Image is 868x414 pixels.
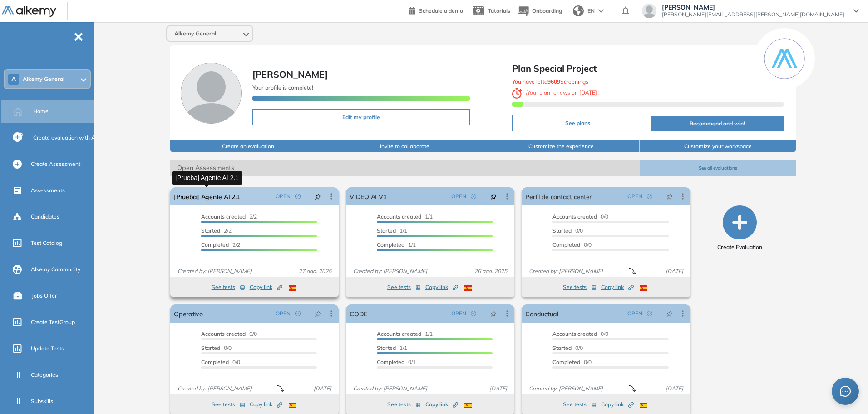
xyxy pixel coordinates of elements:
span: Completed [377,241,404,248]
span: Copy link [601,283,634,291]
span: 0/0 [552,344,583,351]
span: 1/1 [377,330,433,337]
span: Started [552,344,572,351]
span: [DATE] [486,384,511,393]
span: Alkemy General [23,75,64,83]
span: Subskills [31,397,53,405]
button: Copy link [601,282,634,293]
button: Customize your workspace [640,140,796,152]
span: [DATE] [310,384,335,393]
span: Create TestGroup [31,318,75,326]
button: See tests [387,282,421,293]
a: Schedule a demo [409,5,463,15]
span: pushpin [315,310,321,317]
span: Tutorials [488,7,510,14]
a: Perfil de contact center [525,187,592,205]
span: 0/0 [201,330,257,337]
button: pushpin [308,306,328,321]
span: Completed [201,359,229,365]
span: 0/0 [552,241,592,248]
span: OPEN [451,309,466,318]
button: See tests [387,399,421,410]
button: Create Evaluation [717,205,762,251]
span: EN [587,7,595,15]
a: Operativo [174,304,203,323]
span: check-circle [295,311,301,316]
span: pushpin [490,310,497,317]
button: Recommend and win! [651,116,784,131]
span: 27 ago. 2025 [295,267,335,275]
button: Invite to collaborate [326,140,483,152]
span: check-circle [647,311,652,316]
span: Copy link [250,400,282,409]
span: A [11,75,16,83]
span: Accounts created [552,213,597,220]
span: Created by: [PERSON_NAME] [174,384,255,393]
img: world [573,5,584,16]
span: [PERSON_NAME] [662,4,844,11]
span: 2/2 [201,241,240,248]
span: 0/0 [201,344,232,351]
button: pushpin [308,189,328,204]
button: Copy link [601,399,634,410]
span: 0/0 [552,227,583,234]
span: 0/0 [201,359,240,365]
span: Categories [31,371,58,379]
span: Created by: [PERSON_NAME] [525,267,607,275]
span: check-circle [647,194,652,199]
button: Copy link [250,399,282,410]
img: clock-svg [512,88,522,99]
span: Test Catalog [31,239,62,247]
button: See tests [563,399,597,410]
button: Customize the experience [483,140,640,152]
img: Logo [2,6,56,17]
span: 1/1 [377,227,407,234]
button: See all evaluations [640,160,796,176]
button: Copy link [425,399,458,410]
img: Profile picture [181,63,242,124]
img: ESP [464,285,472,291]
span: pushpin [666,193,673,200]
span: OPEN [276,309,291,318]
span: Started [377,227,396,234]
span: OPEN [276,192,291,200]
button: pushpin [483,189,503,204]
span: 1/1 [377,241,416,248]
span: pushpin [490,193,497,200]
span: 0/0 [552,330,608,337]
span: Home [33,107,49,115]
img: ESP [640,403,647,408]
b: 9609 [547,78,560,85]
span: Accounts created [201,330,246,337]
span: Copy link [601,400,634,409]
span: 1/1 [377,344,407,351]
span: Plan Special Project [512,62,783,75]
span: Accounts created [552,330,597,337]
a: [Prueba] Agente AI 2.1 [174,187,240,205]
span: You have leftd Screenings [512,78,588,85]
span: Jobs Offer [32,292,57,300]
button: See tests [563,282,597,293]
button: See tests [212,282,245,293]
img: ESP [289,285,296,291]
span: Created by: [PERSON_NAME] [350,384,431,393]
span: 2/2 [201,213,257,220]
img: ESP [464,403,472,408]
span: check-circle [471,194,476,199]
button: pushpin [660,306,680,321]
img: ESP [640,285,647,291]
span: 26 ago. 2025 [471,267,511,275]
span: Completed [552,359,580,365]
span: Copy link [425,283,458,291]
button: See tests [212,399,245,410]
span: Onboarding [532,7,562,14]
span: Create Evaluation [717,243,762,251]
span: Alkemy General [174,30,216,37]
span: Assessments [31,186,65,195]
button: Create an evaluation [170,140,326,152]
a: Conductual [525,304,558,323]
span: OPEN [451,192,466,200]
span: Copy link [250,283,282,291]
span: 2/2 [201,227,232,234]
span: 1/1 [377,213,433,220]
